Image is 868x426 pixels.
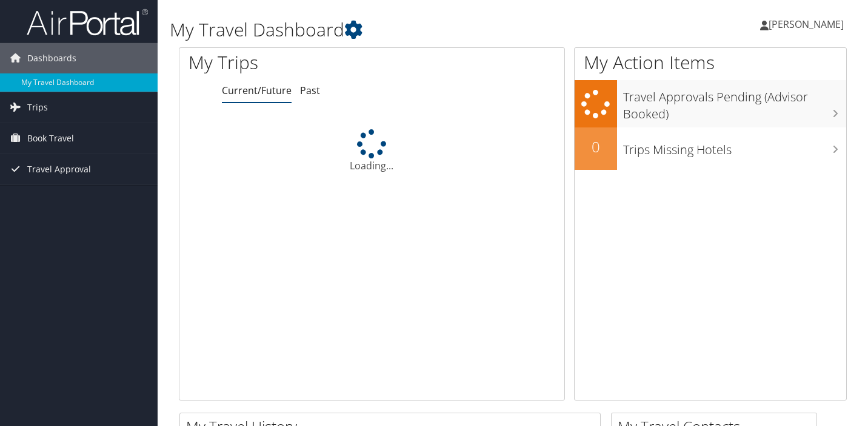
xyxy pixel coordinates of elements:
[179,129,564,173] div: Loading...
[27,123,74,154] span: Book Travel
[623,135,846,158] h3: Trips Missing Hotels
[27,43,76,73] span: Dashboards
[170,17,627,42] h1: My Travel Dashboard
[300,84,320,97] a: Past
[623,83,846,123] h3: Travel Approvals Pending (Advisor Booked)
[760,6,856,42] a: [PERSON_NAME]
[575,80,846,127] a: Travel Approvals Pending (Advisor Booked)
[27,154,91,184] span: Travel Approval
[189,50,395,75] h1: My Trips
[222,84,292,97] a: Current/Future
[769,18,844,31] span: [PERSON_NAME]
[575,127,846,170] a: 0Trips Missing Hotels
[575,50,846,75] h1: My Action Items
[575,137,617,157] h2: 0
[27,8,148,36] img: airportal-logo.png
[27,92,48,123] span: Trips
